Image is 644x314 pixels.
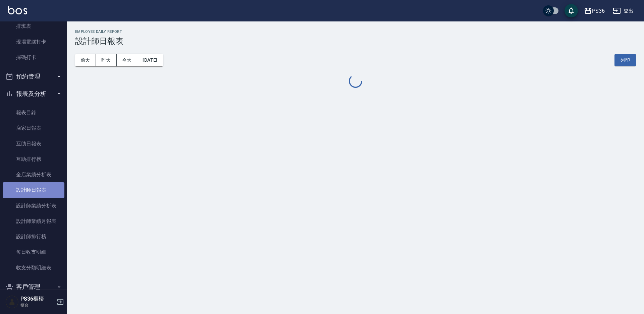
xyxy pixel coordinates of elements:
a: 設計師業績分析表 [3,198,64,213]
a: 互助排行榜 [3,151,64,167]
a: 報表目錄 [3,105,64,120]
a: 設計師業績月報表 [3,213,64,229]
h5: PS36櫃檯 [20,296,55,302]
h3: 設計師日報表 [75,37,636,46]
img: Logo [8,6,27,14]
a: 設計師排行榜 [3,229,64,244]
h2: Employee Daily Report [75,29,636,34]
button: 報表及分析 [3,85,64,103]
button: 昨天 [96,54,117,66]
button: 列印 [614,54,636,66]
button: 今天 [117,54,138,66]
a: 收支分類明細表 [3,260,64,275]
a: 店家日報表 [3,120,64,136]
button: 前天 [75,54,96,66]
img: Person [5,295,19,309]
a: 全店業績分析表 [3,167,64,182]
a: 互助日報表 [3,136,64,151]
a: 現場電腦打卡 [3,34,64,50]
button: PS36 [581,4,607,18]
a: 每日收支明細 [3,244,64,260]
button: 預約管理 [3,68,64,85]
a: 掃碼打卡 [3,50,64,65]
a: 設計師日報表 [3,182,64,198]
p: 櫃台 [20,302,55,308]
div: PS36 [592,7,605,15]
a: 排班表 [3,18,64,34]
button: save [565,4,578,17]
button: [DATE] [137,54,163,66]
button: 客戶管理 [3,278,64,296]
button: 登出 [610,5,636,17]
